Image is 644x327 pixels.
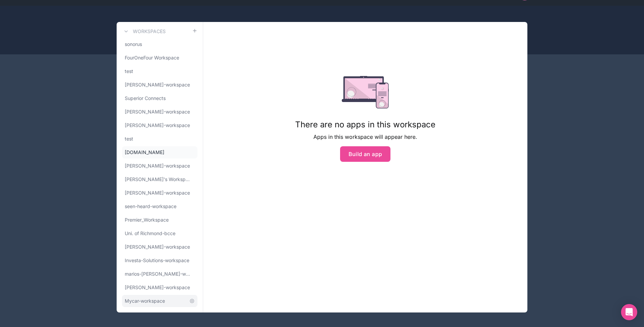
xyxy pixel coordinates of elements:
[122,214,197,226] a: Premier_Workspace
[122,187,197,199] a: [PERSON_NAME]-workspace
[122,133,197,145] a: test
[125,217,169,223] span: Premier_Workspace
[122,27,166,35] a: Workspaces
[122,119,197,131] a: [PERSON_NAME]-workspace
[122,173,197,185] a: [PERSON_NAME]'s Workspace
[122,268,197,280] a: marios-[PERSON_NAME]-workspace
[621,304,637,320] div: Open Intercom Messenger
[125,68,133,75] span: test
[125,203,176,210] span: seen-heard-workspace
[125,122,190,129] span: [PERSON_NAME]-workspace
[122,295,197,307] a: Mycar-workspace
[122,146,197,158] a: [DOMAIN_NAME]
[125,284,190,291] span: [PERSON_NAME]-workspace
[125,244,190,250] span: [PERSON_NAME]-workspace
[125,108,190,115] span: [PERSON_NAME]-workspace
[342,76,389,108] img: empty state
[125,257,189,264] span: Investa-Solutions-workspace
[125,271,192,277] span: marios-[PERSON_NAME]-workspace
[122,79,197,91] a: [PERSON_NAME]-workspace
[125,162,190,169] span: [PERSON_NAME]-workspace
[125,41,142,48] span: sonorus
[125,95,166,102] span: Superior Connects
[125,135,133,142] span: test
[340,146,391,162] button: Build an app
[125,190,190,196] span: [PERSON_NAME]-workspace
[125,298,165,304] span: Mycar-workspace
[125,176,192,183] span: [PERSON_NAME]'s Workspace
[122,160,197,172] a: [PERSON_NAME]-workspace
[122,227,197,240] a: Uni. of Richmond-bcce
[295,119,435,130] h1: There are no apps in this workspace
[125,230,175,237] span: Uni. of Richmond-bcce
[125,149,164,156] span: [DOMAIN_NAME]
[122,200,197,212] a: seen-heard-workspace
[295,133,435,141] p: Apps in this workspace will appear here.
[122,92,197,104] a: Superior Connects
[122,241,197,253] a: [PERSON_NAME]-workspace
[133,28,166,35] h3: Workspaces
[125,81,190,88] span: [PERSON_NAME]-workspace
[122,38,197,50] a: sonorus
[122,106,197,118] a: [PERSON_NAME]-workspace
[125,54,179,61] span: FourOneFour Workspace
[122,65,197,77] a: test
[122,254,197,267] a: Investa-Solutions-workspace
[122,281,197,294] a: [PERSON_NAME]-workspace
[122,52,197,64] a: FourOneFour Workspace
